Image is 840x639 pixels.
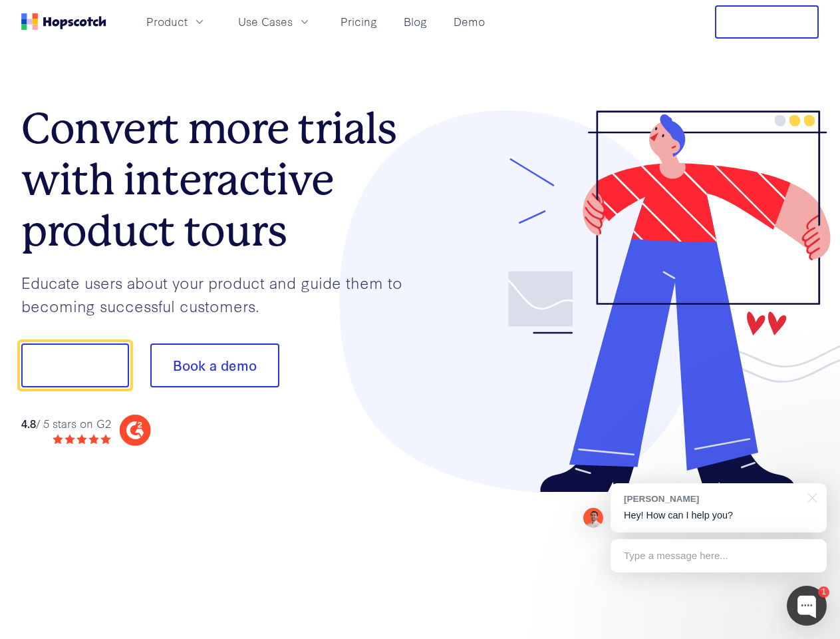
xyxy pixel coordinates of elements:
button: Use Cases [230,11,319,33]
a: Blog [398,11,432,33]
span: Use Cases [238,13,293,30]
span: Product [146,13,188,30]
a: Demo [448,11,490,33]
div: / 5 stars on G2 [21,415,111,432]
button: Free Trial [715,5,819,39]
button: Product [138,11,214,33]
p: Educate users about your product and guide them to becoming successful customers. [21,271,420,317]
div: Type a message here... [611,539,827,572]
strong: 4.8 [21,415,36,431]
p: Hey! How can I help you? [624,509,813,523]
button: Show me! [21,343,129,387]
h1: Convert more trials with interactive product tours [21,103,420,256]
a: Home [21,13,106,30]
div: 1 [818,586,829,598]
a: Pricing [335,11,382,33]
div: [PERSON_NAME] [624,493,800,505]
button: Book a demo [150,343,279,387]
img: Mark Spera [583,508,603,528]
